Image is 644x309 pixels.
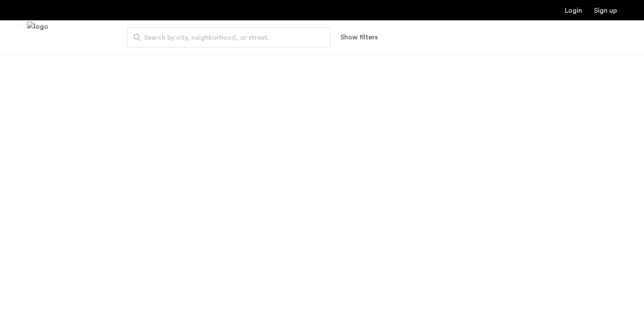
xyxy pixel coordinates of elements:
span: Search by city, neighborhood, or street. [144,33,307,43]
a: Login [565,7,582,14]
button: Show or hide filters [340,32,378,42]
a: Registration [594,7,617,14]
input: Apartment Search [127,27,330,47]
img: logo [27,22,48,53]
a: Cazamio Logo [27,22,48,53]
